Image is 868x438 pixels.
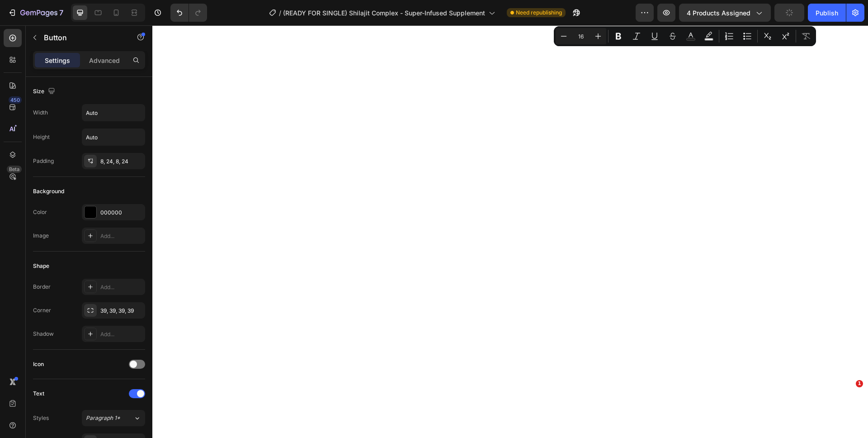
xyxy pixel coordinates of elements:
p: Settings [45,56,70,65]
div: Undo/Redo [170,4,207,22]
div: Border [33,283,51,291]
input: Auto [82,129,145,145]
iframe: Design area [152,25,868,438]
div: Text [33,390,44,398]
div: Add... [100,232,143,240]
span: (READY FOR SINGLE) Shilajit Complex - Super-Infused Supplement [283,8,485,18]
span: 1 [856,380,863,387]
span: / [279,8,281,18]
button: Publish [808,4,846,22]
div: Size [33,86,57,98]
iframe: Intercom live chat [837,394,859,415]
div: Add... [100,330,143,338]
div: 450 [9,96,22,104]
div: Color [33,208,47,216]
div: 8, 24, 8, 24 [100,157,143,166]
p: Button [44,32,121,43]
button: Paragraph 1* [82,410,145,426]
div: 39, 39, 39, 39 [100,307,143,315]
div: Corner [33,306,51,314]
div: Shape [33,262,49,270]
p: 7 [59,7,63,18]
span: Paragraph 1* [86,414,120,422]
div: Beta [7,166,22,173]
input: Auto [82,105,145,121]
button: 4 products assigned [679,4,771,22]
p: Advanced [89,56,120,65]
div: Icon [33,360,44,368]
div: 000000 [100,209,143,217]
div: Image [33,232,49,240]
span: Need republishing [516,9,562,17]
span: 4 products assigned [687,8,750,18]
div: Add... [100,283,143,291]
div: Background [33,187,64,195]
div: Publish [816,8,838,18]
div: Styles [33,414,49,422]
div: Padding [33,157,54,165]
button: 7 [4,4,67,22]
div: Height [33,133,50,141]
div: Shadow [33,330,54,338]
div: Editor contextual toolbar [554,26,816,46]
div: Width [33,109,48,117]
